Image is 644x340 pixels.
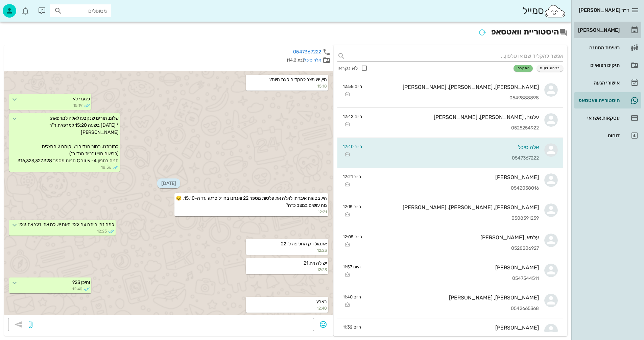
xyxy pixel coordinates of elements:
[4,26,567,39] h2: היסטוריית וואטסאפ
[577,80,620,86] div: אישורי הגעה
[366,276,539,282] div: 0547544511
[343,173,361,180] small: היום 12:21
[579,7,629,13] span: ד״ר [PERSON_NAME]
[574,110,641,126] a: עסקאות אשראי
[577,63,620,68] div: תיקים רפואיים
[18,115,119,164] span: שלום, תורים שנקבעו לאלה למרפאה: * [DATE] בשעה 15:20 למרפאת ד"ר [PERSON_NAME] כתובתנו: רחוב הנדיב ...
[367,234,539,241] div: עלמא, [PERSON_NAME]
[574,40,641,56] a: רשימת המתנה
[343,324,361,330] small: היום 11:32
[20,5,24,9] span: תג
[366,174,539,180] div: [PERSON_NAME]
[577,115,620,121] div: עסקאות אשראי
[367,84,539,90] div: [PERSON_NAME], [PERSON_NAME], [PERSON_NAME]
[366,186,539,191] div: 0542058016
[97,228,107,234] span: 12:23
[281,241,327,247] span: אתמול רק החליפה ל-22
[343,264,361,270] small: היום 11:57
[343,143,362,150] small: היום 12:40
[367,95,539,101] div: 0549888898
[72,286,82,292] span: 12:40
[367,114,539,120] div: עלמה, [PERSON_NAME], [PERSON_NAME]
[366,306,539,312] div: 0542665368
[514,65,533,72] button: התקבלו
[287,57,304,63] span: (בת 14.2)
[574,92,641,108] a: היסטוריית וואטסאפ
[577,45,620,50] div: רשימת המתנה
[544,4,566,18] img: SmileCloud logo
[574,57,641,73] a: תיקים רפואיים
[247,83,327,89] small: 15:18
[343,113,362,120] small: היום 12:42
[73,96,90,102] span: לצערי לא
[304,260,327,266] span: יש לה את 21
[337,65,358,72] div: לא נקראו
[247,247,327,253] small: 12:23
[72,280,90,285] span: והיכן 23?
[343,83,362,90] small: היום 12:58
[304,57,321,63] a: אלה סיכל
[157,178,180,188] span: [DATE]
[176,209,327,215] small: 12:21
[574,75,641,91] a: אישורי הגעה
[366,264,539,271] div: [PERSON_NAME]
[293,49,321,55] a: 0547367222
[367,155,539,161] div: 0547367222
[316,299,327,305] span: בארץ
[367,144,539,150] div: אלה סיכל
[574,127,641,144] a: דוחות
[540,66,560,70] span: כל ההודעות
[269,77,327,82] span: היי, יש מצב להקדים קצת היום?
[577,27,620,33] div: [PERSON_NAME]
[366,324,539,331] div: [PERSON_NAME]
[366,204,539,211] div: [PERSON_NAME], [PERSON_NAME], [PERSON_NAME]
[73,102,82,108] span: 15:19
[574,22,641,38] a: [PERSON_NAME]
[367,246,539,251] div: 0528206927
[19,222,114,227] span: כמה זמן היתה עם 22? האם יש לה את 21? את 23?
[343,294,361,300] small: היום 11:40
[343,234,362,240] small: היום 12:05
[348,51,563,62] input: אפשר להקליד שם או טלפון...
[522,4,566,18] div: סמייל
[247,267,327,273] small: 12:23
[343,203,361,210] small: היום 12:15
[247,305,327,311] small: 12:40
[577,98,620,103] div: היסטוריית וואטסאפ
[366,294,539,301] div: [PERSON_NAME], [PERSON_NAME]
[366,216,539,221] div: 0508591259
[176,195,327,208] span: היי, בטעות איבדתי לאלה את פלטות מספר 22 ואנחנו בחו״ל כרגע עד ה-15.10. 😔 מה עושים במצב כזה?
[101,164,111,170] span: 18:36
[517,66,530,70] span: התקבלו
[367,125,539,131] div: 0525254922
[537,65,563,72] button: כל ההודעות
[577,133,620,138] div: דוחות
